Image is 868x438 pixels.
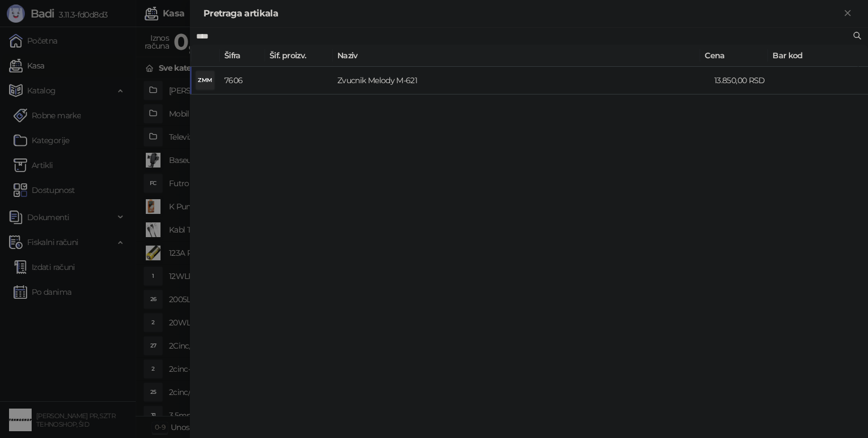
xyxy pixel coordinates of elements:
th: Šifra [220,45,265,67]
th: Cena [700,45,768,67]
th: Naziv [333,45,700,67]
div: ZMM [196,71,214,89]
td: Zvucnik Melody M-621 [333,67,710,95]
button: Zatvori [841,7,854,20]
td: 7606 [220,67,265,95]
div: Pretraga artikala [203,7,841,20]
th: Šif. proizv. [265,45,333,67]
td: 13.850,00 RSD [710,67,778,95]
th: Bar kod [768,45,858,67]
